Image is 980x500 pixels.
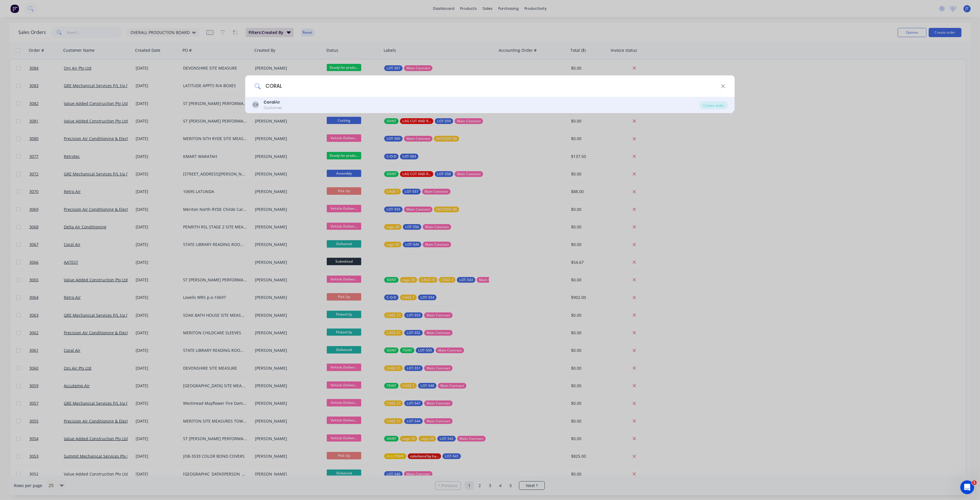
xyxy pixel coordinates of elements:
[264,99,283,105] div: Air
[261,75,721,97] input: Enter a customer name to create a new order...
[264,105,283,110] div: Customer
[960,480,974,494] iframe: Intercom live chat
[972,480,977,485] span: 1
[700,101,728,109] div: Create order
[264,99,276,105] b: Coral
[252,101,259,108] div: CA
